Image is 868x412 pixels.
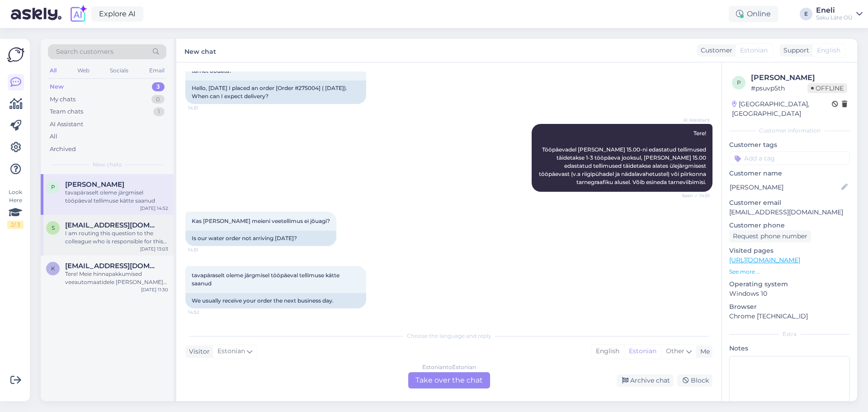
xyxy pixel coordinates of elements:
[50,82,64,91] div: New
[48,65,58,76] div: All
[185,293,366,308] div: We usually receive your order the next business day.
[52,224,55,231] span: s
[65,189,168,205] div: tavapäraselt oleme järgmisel tööpäeval tellimuse kätte saanud
[91,6,143,22] a: Explore AI
[729,140,850,150] p: Customer tags
[65,270,168,286] div: Tere! Meie hinnapakkumised veeautomaatidele [PERSON_NAME] on personaalsed ning sõltuvad mudelist,...
[151,95,165,104] div: 0
[152,82,165,91] div: 3
[730,182,840,192] input: Add name
[93,161,122,169] span: New chats
[729,198,850,208] p: Customer email
[69,5,88,24] img: explore-ai
[816,7,863,21] a: EneliSaku Läte OÜ
[729,6,778,22] div: Online
[729,208,850,217] p: [EMAIL_ADDRESS][DOMAIN_NAME]
[188,246,222,253] span: 14:51
[51,265,55,272] span: k
[185,347,210,356] div: Visitor
[108,65,130,76] div: Socials
[140,246,168,252] div: [DATE] 13:03
[729,268,850,276] p: See more ...
[729,312,850,321] p: Chrome [TECHNICAL_ID]
[185,231,336,246] div: Is our water order not arriving [DATE]?
[50,120,83,129] div: AI Assistant
[729,230,811,242] div: Request phone number
[408,372,490,388] div: Take over the chat
[591,345,624,358] div: English
[751,72,847,83] div: [PERSON_NAME]
[729,344,850,353] p: Notes
[751,83,807,93] div: # psuvp5th
[185,332,712,340] div: Choose the language and reply
[729,330,850,338] div: Extra
[188,104,222,111] span: 14:51
[677,374,712,387] div: Block
[729,221,850,230] p: Customer phone
[676,117,710,123] span: AI Assistant
[807,83,847,93] span: Offline
[217,346,245,356] span: Estonian
[697,347,710,356] div: Me
[7,221,24,229] div: 2 / 3
[65,221,159,229] span: sasrsulev@gmail.com
[740,46,768,55] span: Estonian
[737,79,741,86] span: p
[50,145,76,154] div: Archived
[51,184,55,190] span: P
[697,46,732,55] div: Customer
[539,130,708,185] span: Tere! Tööpäevadel [PERSON_NAME] 15.00-ni edastatud tellimused täidetakse 1-3 tööpäeva jooksul, [P...
[147,65,166,76] div: Email
[65,262,159,270] span: ksauto@hot.ee
[192,272,341,287] span: tavapäraselt oleme järgmisel tööpäeval tellimuse kätte saanud
[729,169,850,178] p: Customer name
[729,289,850,298] p: Windows 10
[153,107,165,116] div: 1
[184,44,216,57] label: New chat
[732,99,832,118] div: [GEOGRAPHIC_DATA], [GEOGRAPHIC_DATA]
[50,132,57,141] div: All
[729,127,850,135] div: Customer information
[729,302,850,312] p: Browser
[65,229,168,246] div: I am routing this question to the colleague who is responsible for this topic. The reply might ta...
[188,309,222,316] span: 14:52
[192,218,330,224] span: Kas [PERSON_NAME] meieni veetellimus ei jõuagi?
[666,347,684,355] span: Other
[729,246,850,256] p: Visited pages
[729,256,800,264] a: [URL][DOMAIN_NAME]
[816,7,853,14] div: Eneli
[50,95,75,104] div: My chats
[422,363,476,371] div: Estonian to Estonian
[780,46,809,55] div: Support
[56,47,113,57] span: Search customers
[676,192,710,199] span: Seen ✓ 14:51
[800,8,812,20] div: E
[729,152,850,165] input: Add a tag
[185,81,366,104] div: Hello, [DATE] I placed an order [Order #275004] ( [DATE]). When can I expect delivery?
[141,286,168,293] div: [DATE] 11:30
[816,14,853,21] div: Saku Läte OÜ
[624,345,661,358] div: Estonian
[140,205,168,212] div: [DATE] 14:52
[7,188,24,229] div: Look Here
[50,107,83,116] div: Team chats
[617,374,674,387] div: Archive chat
[75,65,91,76] div: Web
[817,46,840,55] span: English
[729,279,850,289] p: Operating system
[7,46,24,63] img: Askly Logo
[65,180,124,189] span: Pirjo Lember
